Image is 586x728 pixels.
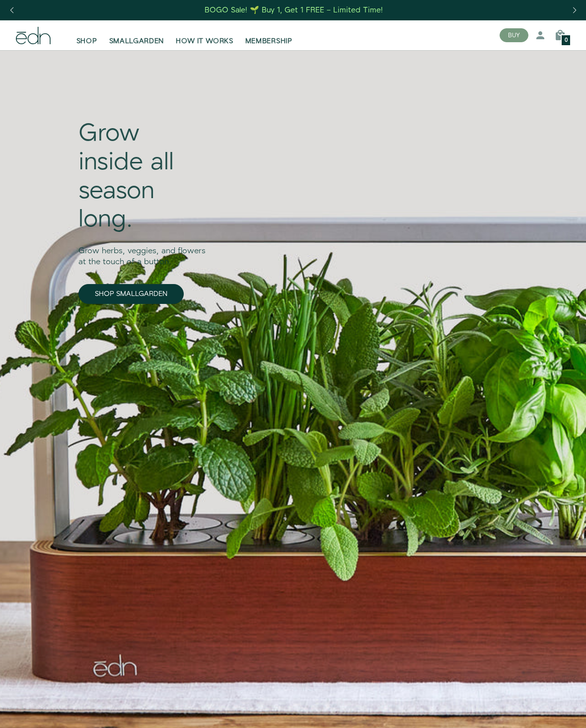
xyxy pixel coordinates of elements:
a: HOW IT WORKS [170,24,239,46]
span: SMALLGARDEN [109,36,164,46]
span: MEMBERSHIP [245,36,293,46]
a: SHOP SMALLGARDEN [78,284,184,304]
div: Grow inside all season long. [78,120,208,234]
a: MEMBERSHIP [239,24,298,46]
div: BOGO Sale! 🌱 Buy 1, Get 1 FREE – Limited Time! [205,5,383,15]
span: HOW IT WORKS [176,36,233,46]
span: SHOP [76,36,97,46]
button: BUY [500,28,528,42]
a: BOGO Sale! 🌱 Buy 1, Get 1 FREE – Limited Time! [204,2,384,18]
a: SHOP [71,24,103,46]
div: Grow herbs, veggies, and flowers at the touch of a button. [78,234,208,269]
span: 0 [565,38,568,43]
a: SMALLGARDEN [103,24,170,46]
